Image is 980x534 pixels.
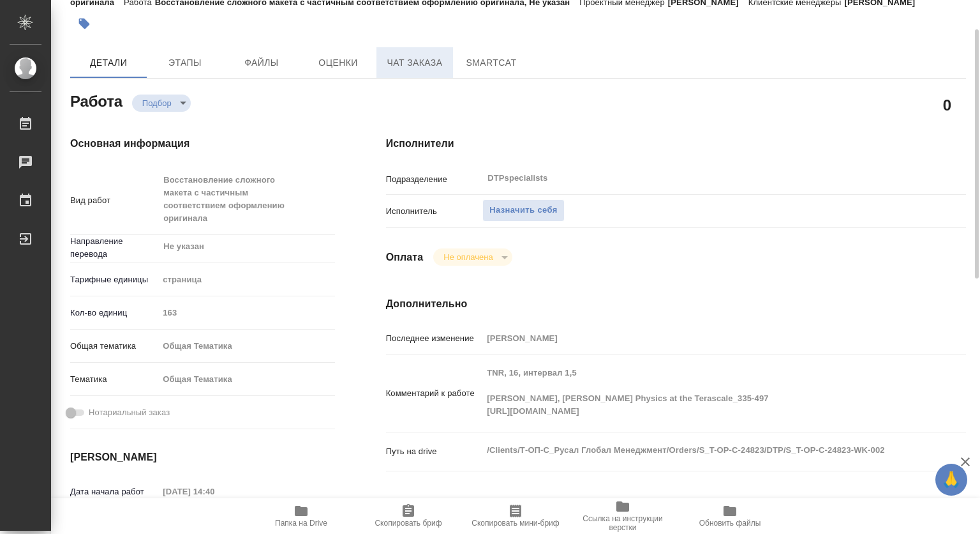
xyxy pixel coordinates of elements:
p: Путь на drive [386,445,483,458]
button: 🙏 [935,464,967,496]
span: Нотариальный заказ [89,406,170,419]
span: Ссылка на инструкции верстки [577,514,669,532]
h4: Оплата [386,250,424,265]
h4: [PERSON_NAME] [70,450,335,465]
span: Оценки [308,55,369,71]
span: Скопировать мини-бриф [471,519,559,528]
h4: Основная информация [70,136,335,151]
div: Общая Тематика [158,369,334,390]
p: Вид работ [70,194,158,207]
span: Папка на Drive [275,519,327,528]
button: Ссылка на инструкции верстки [569,498,676,534]
p: Тарифные единицы [70,273,158,286]
p: Подразделение [386,173,483,186]
div: страница [158,269,334,291]
div: Подбор [433,248,512,266]
span: Чат заказа [384,55,445,71]
div: Общая Тематика [158,335,334,357]
input: Пустое поле [158,303,334,322]
button: Подбор [138,98,175,109]
p: Тематика [70,373,158,386]
p: Исполнитель [386,205,483,218]
button: Добавить тэг [70,10,98,38]
span: Скопировать бриф [375,519,442,528]
button: Назначить себя [482,199,564,222]
h2: 0 [943,94,951,116]
p: Последнее изменение [386,332,483,345]
button: Обновить файлы [676,498,783,534]
span: SmartCat [461,55,522,71]
span: Детали [78,55,139,71]
span: Этапы [154,55,216,71]
span: 🙏 [940,466,962,493]
textarea: TNR, 16, интервал 1,5 [PERSON_NAME], [PERSON_NAME] Physics at the Terascale_335-497 [URL][DOMAIN_... [482,362,917,422]
span: Обновить файлы [699,519,761,528]
h4: Дополнительно [386,296,966,312]
button: Скопировать мини-бриф [462,498,569,534]
p: Направление перевода [70,235,158,261]
p: Дата начала работ [70,485,158,498]
p: Кол-во единиц [70,307,158,319]
button: Папка на Drive [248,498,355,534]
span: Файлы [231,55,292,71]
input: Пустое поле [158,482,270,501]
p: Общая тематика [70,340,158,353]
button: Не оплачена [440,252,496,263]
input: Пустое поле [482,329,917,347]
textarea: /Clients/Т-ОП-С_Русал Глобал Менеджмент/Orders/S_T-OP-C-24823/DTP/S_T-OP-C-24823-WK-002 [482,439,917,461]
p: Комментарий к работе [386,387,483,400]
div: Подбор [132,95,191,112]
h2: Работа [70,89,122,112]
button: Скопировать бриф [355,498,462,534]
span: Назначить себя [489,203,557,218]
h4: Исполнители [386,136,966,151]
